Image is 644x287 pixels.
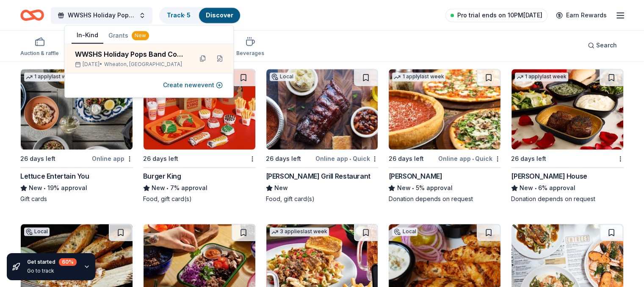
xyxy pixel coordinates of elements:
[103,28,154,43] button: Grants
[29,183,42,193] span: New
[457,10,542,20] span: Pro trial ends on 10PM[DATE]
[266,171,370,181] div: [PERSON_NAME] Grill Restaurant
[92,153,133,164] div: Online app
[388,69,501,203] a: Image for Giordano's1 applylast week26 days leftOnline app•Quick[PERSON_NAME]New•5% approvalDonat...
[515,72,568,81] div: 1 apply last week
[511,171,587,181] div: [PERSON_NAME] House
[59,258,77,266] div: 60 %
[511,195,624,203] div: Donation depends on request
[266,69,379,203] a: Image for Weber Grill RestaurantLocal26 days leftOnline app•Quick[PERSON_NAME] Grill RestaurantNe...
[206,11,233,19] a: Discover
[166,185,169,191] span: •
[274,183,288,193] span: New
[388,195,501,203] div: Donation depends on request
[132,31,149,40] div: New
[20,195,133,203] div: Gift cards
[511,69,623,149] img: Image for Ruth's Chris Steak House
[535,185,537,191] span: •
[511,183,624,193] div: 6% approval
[24,227,50,236] div: Local
[159,7,241,24] button: Track· 5Discover
[551,8,612,23] a: Earn Rewards
[392,72,445,81] div: 1 apply last week
[315,153,378,164] div: Online app Quick
[75,61,186,68] div: [DATE] •
[27,258,77,266] div: Get started
[167,11,191,19] a: Track· 5
[511,154,546,164] div: 26 days left
[270,227,329,236] div: 3 applies last week
[412,185,414,191] span: •
[144,69,255,149] img: Image for Burger King
[27,268,77,274] div: Go to track
[445,8,547,22] a: Pro trial ends on 10PM[DATE]
[163,80,223,90] button: Create newevent
[143,69,256,203] a: Image for Burger King26 days leftBurger KingNew•7% approvalFood, gift card(s)
[389,69,500,149] img: Image for Giordano's
[72,28,103,44] button: In-Kind
[20,50,59,57] div: Auction & raffle
[104,61,182,68] span: Wheaton, [GEOGRAPHIC_DATA]
[143,195,256,203] div: Food, gift card(s)
[397,183,410,193] span: New
[511,69,624,203] a: Image for Ruth's Chris Steak House1 applylast week26 days left[PERSON_NAME] HouseNew•6% approvalD...
[270,72,295,81] div: Local
[75,49,186,59] div: WWSHS Holiday Pops Band Concert
[388,171,442,181] div: [PERSON_NAME]
[438,153,501,164] div: Online app Quick
[20,69,133,203] a: Image for Lettuce Entertain You1 applylast week26 days leftOnline appLettuce Entertain YouNew•19%...
[266,154,301,164] div: 26 days left
[472,155,474,162] span: •
[392,227,417,236] div: Local
[236,33,264,61] button: Beverages
[143,154,178,164] div: 26 days left
[349,155,351,162] span: •
[388,154,423,164] div: 26 days left
[143,183,256,193] div: 7% approval
[51,7,152,24] button: WWSHS Holiday Pops Band Concert
[581,37,624,54] button: Search
[20,171,89,181] div: Lettuce Entertain You
[21,69,133,149] img: Image for Lettuce Entertain You
[520,183,533,193] span: New
[152,183,165,193] span: New
[266,195,379,203] div: Food, gift card(s)
[68,10,135,20] span: WWSHS Holiday Pops Band Concert
[236,50,264,57] div: Beverages
[388,183,501,193] div: 5% approval
[20,33,59,61] button: Auction & raffle
[266,69,378,149] img: Image for Weber Grill Restaurant
[20,5,44,25] a: Home
[44,185,46,191] span: •
[596,40,617,50] span: Search
[20,154,55,164] div: 26 days left
[20,183,133,193] div: 19% approval
[143,171,181,181] div: Burger King
[24,72,77,81] div: 1 apply last week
